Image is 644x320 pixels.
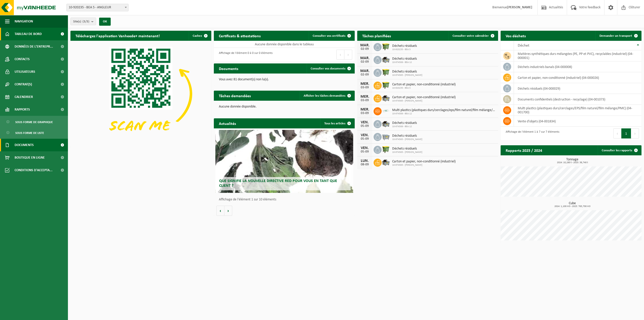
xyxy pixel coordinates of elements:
div: VEN. [360,146,370,150]
td: documents confidentiels (destruction - recyclage) (04-001073) [514,94,641,105]
div: 05-09 [360,150,370,154]
span: Données de l'entrepr... [15,40,53,53]
span: Consulter vos documents [311,67,345,70]
a: Sous forme de liste [1,128,67,137]
span: 10-920235 - BEA 5 [392,48,417,51]
h2: Vos déchets [501,31,531,41]
span: Carton et papier, non-conditionné (industriel) [392,95,456,99]
span: Déchet [518,44,529,48]
span: 10-974506 - BEA 12 [392,125,417,128]
span: Contacts [15,53,30,65]
span: Déchets résiduels [392,44,417,48]
span: Carton et papier, non-conditionné (industriel) [392,160,456,164]
p: Affichage de l'élément 1 sur 10 éléments [219,198,352,201]
p: Aucune donnée disponible. [219,105,350,109]
span: Déchets résiduels [392,70,422,74]
button: Previous [613,128,621,138]
button: Site(s)(3/3) [70,18,96,25]
img: WB-5000-GAL-GY-01 [382,94,390,102]
div: 03-09 [360,112,370,115]
span: Boutique en ligne [15,151,45,164]
span: 10-974565 - [PERSON_NAME] [392,138,422,141]
button: Vorige [216,206,224,216]
span: 10-974506 - BEA 12 [392,61,417,64]
span: Contrat(s) [15,78,32,91]
div: Affichage de l'élément 0 à 0 sur 0 éléments [216,49,273,60]
img: WB-1100-HPE-GN-50 [382,42,390,51]
a: Consulter les rapports [598,145,641,155]
td: matières synthétiques durs mélangées (PE, PP et PVC), recyclables (industriel) (04-000001) [514,50,641,61]
div: VEN. [360,120,370,124]
a: Consulter votre calendrier [449,31,498,41]
img: WB-1100-HPE-GN-50 [382,81,390,89]
span: 10-974565 - [PERSON_NAME] [392,74,422,77]
span: Rapports [15,103,30,116]
a: Tous les articles [320,118,354,128]
span: 10-920235 - BEA 5 - ANGLEUR [66,4,129,11]
a: Que signifie la nouvelle directive RED pour vous en tant que client ? [215,130,353,193]
img: WB-5000-GAL-GY-01 [382,55,390,64]
button: Cachez [189,31,211,41]
span: 10-974565 - [PERSON_NAME] [392,164,456,167]
p: Vous avez 81 document(s) non lu(s). [219,78,350,81]
img: WB-2500-GAL-GY-01 [382,132,390,141]
div: 05-09 [360,124,370,128]
img: Download de VHEPlus App [70,41,211,147]
strong: [PERSON_NAME] [507,6,532,9]
button: Next [344,50,352,60]
span: 10-974565 - [PERSON_NAME] [392,99,456,102]
span: Site(s) [73,18,89,25]
div: MAR. [360,69,370,73]
div: MAR. [360,56,370,60]
span: Documents [15,139,34,151]
div: MER. [360,108,370,112]
span: Tableau de bord [15,28,42,40]
h2: Tâches demandées [214,91,256,100]
h2: Documents [214,63,243,73]
div: 03-09 [360,99,370,102]
span: 10-920235 - BEA 5 [392,87,456,90]
h2: Rapports 2025 / 2024 [501,145,547,155]
span: Carton et papier, non-conditionné (industriel) [392,83,456,87]
div: 02-09 [360,73,370,77]
div: MER. [360,82,370,86]
span: Calendrier [15,91,33,103]
div: MAR. [360,43,370,47]
h2: Téléchargez l'application Vanheede+ maintenant! [70,31,165,41]
img: LP-SK-00500-LPE-16 [382,106,390,115]
h2: Certificats & attestations [214,31,266,41]
div: Affichage de l'élément 1 à 7 sur 7 éléments [503,128,559,139]
div: VEN. [360,133,370,137]
span: Utilisateurs [15,65,35,78]
button: Previous [336,50,344,60]
span: 10-974565 - [PERSON_NAME] [392,151,422,154]
div: 03-09 [360,86,370,89]
td: multi plastics (plastiques durs/cerclages/EPS/film naturel/film mélange/PMC) (04-001700) [514,105,641,116]
td: carton et papier, non-conditionné (industriel) (04-000026) [514,72,641,83]
div: 02-09 [360,60,370,64]
button: 1 [621,128,631,138]
span: 2024: 1,100 m3 - 2025: 783,700 m3 [503,205,641,208]
button: Next [631,128,639,138]
h3: Cube [503,202,641,208]
h3: Tonnage [503,158,641,164]
td: déchets résiduels (04-000029) [514,83,641,94]
img: WB-5000-GAL-GY-01 [382,158,390,166]
h2: Tâches planifiées [357,31,396,41]
span: Afficher les tâches demandées [304,94,345,97]
span: Cachez [193,34,202,38]
span: 2024: 10,280 t - 2025: 38,740 t [503,161,641,164]
div: 08-09 [360,163,370,166]
span: Sous forme de liste [15,128,44,138]
div: MER. [360,95,370,99]
div: 05-09 [360,137,370,141]
span: Consulter votre calendrier [453,34,489,38]
span: Demander un transport [599,34,632,38]
h2: Actualités [214,118,241,128]
span: 10-974506 - BEA 12 [392,112,496,115]
img: WB-1100-HPE-GN-50 [382,145,390,154]
a: Afficher les tâches demandées [300,91,354,101]
span: Consulter vos certificats [313,34,345,38]
count: (3/3) [83,20,89,23]
a: Consulter vos documents [307,63,354,74]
